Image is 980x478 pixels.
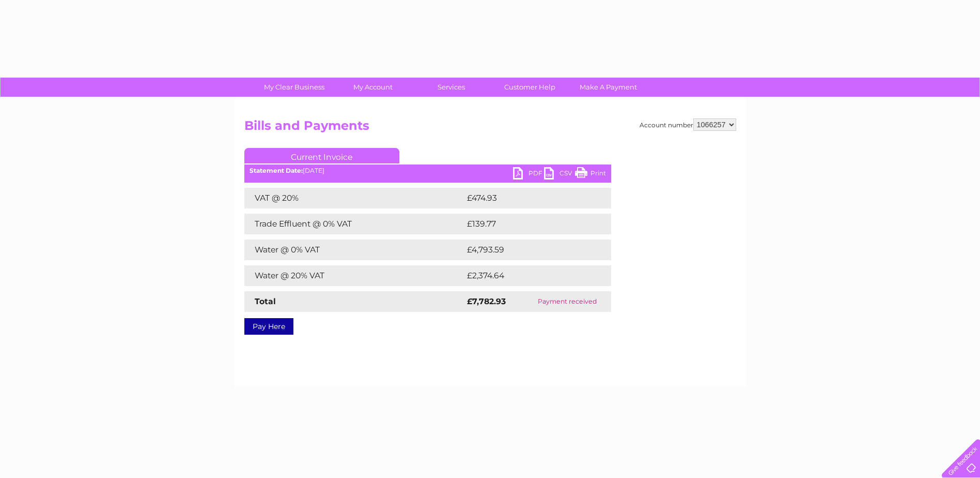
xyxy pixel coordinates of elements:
td: VAT @ 20% [244,188,464,208]
td: Trade Effluent @ 0% VAT [244,214,464,234]
td: £139.77 [464,214,592,234]
a: My Clear Business [252,78,337,97]
td: £4,793.59 [464,240,595,260]
a: Pay Here [244,318,293,335]
a: My Account [330,78,415,97]
td: Water @ 0% VAT [244,240,464,260]
td: £474.93 [464,188,593,208]
div: Account number [640,118,736,131]
b: Statement Date: [250,167,303,174]
div: [DATE] [244,167,611,174]
a: Customer Help [487,78,572,97]
td: £2,374.64 [464,265,595,286]
a: Services [409,78,494,97]
a: PDF [513,167,544,182]
td: Payment received [524,291,611,312]
h2: Bills and Payments [244,118,736,138]
a: Current Invoice [244,148,399,163]
td: Water @ 20% VAT [244,265,464,286]
strong: Total [255,296,276,306]
a: CSV [544,167,575,182]
strong: £7,782.93 [467,296,506,306]
a: Make A Payment [566,78,651,97]
a: Print [575,167,606,182]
